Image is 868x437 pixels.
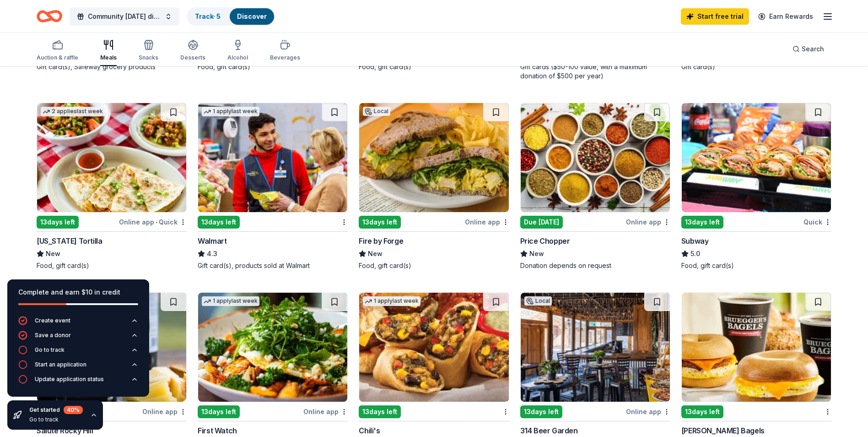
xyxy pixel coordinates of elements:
[359,62,509,71] div: Food, gift card(s)
[35,376,104,383] div: Update application status
[41,107,105,116] div: 2 applies last week
[35,332,71,339] div: Save a donor
[37,216,79,229] div: 13 days left
[202,296,259,306] div: 1 apply last week
[359,103,509,270] a: Image for Fire by ForgeLocal13days leftOnline appFire by ForgeNewFood, gift card(s)
[187,7,275,26] button: Track· 5Discover
[359,293,508,402] img: Image for Chili's
[198,293,347,402] img: Image for First Watch
[359,425,380,436] div: Chili's
[524,296,552,306] div: Local
[64,406,83,414] div: 40 %
[681,216,723,229] div: 13 days left
[227,54,248,61] div: Alcohol
[29,406,83,414] div: Get started
[18,375,138,389] button: Update application status
[681,235,709,246] div: Subway
[681,425,765,436] div: [PERSON_NAME] Bagels
[368,248,383,259] span: New
[46,248,60,259] span: New
[18,316,138,331] button: Create event
[35,361,86,368] div: Start an application
[195,12,221,20] a: Track· 5
[681,62,831,71] div: Gift card(s)
[785,40,831,58] button: Search
[18,331,138,345] button: Save a donor
[198,216,240,229] div: 13 days left
[690,248,700,259] span: 5.0
[18,345,138,360] button: Go to track
[520,103,670,270] a: Image for Price ChopperDue [DATE]Online appPrice ChopperNewDonation depends on request
[520,216,563,229] div: Due [DATE]
[359,103,508,212] img: Image for Fire by Forge
[520,405,562,418] div: 13 days left
[37,235,102,246] div: [US_STATE] Tortilla
[363,107,390,116] div: Local
[227,36,248,66] button: Alcohol
[681,405,723,418] div: 13 days left
[681,103,831,270] a: Image for Subway13days leftQuickSubway5.0Food, gift card(s)
[198,261,348,270] div: Gift card(s), products sold at Walmart
[270,36,300,66] button: Beverages
[802,44,824,55] span: Search
[303,406,348,417] div: Online app
[520,62,670,81] div: Gift cards ($50-100 value, with a maximum donation of $500 per year)
[139,36,158,66] button: Snacks
[37,103,187,270] a: Image for California Tortilla2 applieslast week13days leftOnline app•Quick[US_STATE] TortillaNewF...
[37,62,187,71] div: Gift card(s), Safeway grocery products
[465,216,509,228] div: Online app
[521,293,670,402] img: Image for 314 Beer Garden
[681,8,749,25] a: Start free trial
[681,261,831,270] div: Food, gift card(s)
[626,216,670,228] div: Online app
[682,293,831,402] img: Image for Bruegger's Bagels
[529,248,544,259] span: New
[35,317,70,324] div: Create event
[359,235,403,246] div: Fire by Forge
[18,287,138,298] div: Complete and earn $10 in credit
[359,216,401,229] div: 13 days left
[37,36,78,66] button: Auction & raffle
[803,216,831,228] div: Quick
[198,405,240,418] div: 13 days left
[237,12,267,20] a: Discover
[88,11,161,22] span: Community [DATE] dinner
[180,36,205,66] button: Desserts
[198,103,347,212] img: Image for Walmart
[37,103,186,212] img: Image for California Tortilla
[198,425,237,436] div: First Watch
[37,5,62,27] a: Home
[359,405,401,418] div: 13 days left
[70,7,179,26] button: Community [DATE] dinner
[37,261,187,270] div: Food, gift card(s)
[198,235,226,246] div: Walmart
[207,248,217,259] span: 4.3
[139,54,158,61] div: Snacks
[180,54,205,61] div: Desserts
[363,296,421,306] div: 1 apply last week
[202,107,259,116] div: 1 apply last week
[270,54,300,61] div: Beverages
[521,103,670,212] img: Image for Price Chopper
[682,103,831,212] img: Image for Subway
[753,8,819,25] a: Earn Rewards
[520,261,670,270] div: Donation depends on request
[520,425,578,436] div: 314 Beer Garden
[119,216,187,228] div: Online app Quick
[18,360,138,375] button: Start an application
[100,36,117,66] button: Meals
[156,218,157,226] span: •
[37,54,78,61] div: Auction & raffle
[626,406,670,417] div: Online app
[198,62,348,71] div: Food, gift card(s)
[29,416,83,423] div: Go to track
[35,346,65,354] div: Go to track
[198,103,348,270] a: Image for Walmart1 applylast week13days leftWalmart4.3Gift card(s), products sold at Walmart
[359,261,509,270] div: Food, gift card(s)
[100,54,117,61] div: Meals
[142,406,187,417] div: Online app
[520,235,570,246] div: Price Chopper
